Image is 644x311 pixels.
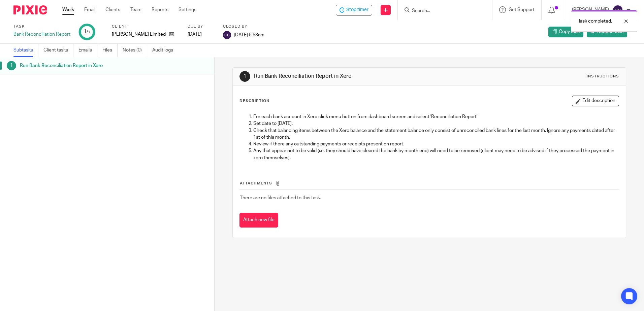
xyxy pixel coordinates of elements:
[179,6,196,13] a: Settings
[84,28,90,36] div: 1
[188,24,215,29] label: Due by
[223,31,231,39] img: svg%3E
[239,71,250,82] div: 1
[223,24,264,29] label: Closed by
[78,44,97,57] a: Emails
[152,44,178,57] a: Audit logs
[152,6,168,13] a: Reports
[254,73,444,80] h1: Run Bank Reconciliation Report in Xero
[572,96,619,106] button: Edit description
[13,44,38,57] a: Subtasks
[253,120,618,127] p: Set date to [DATE].
[188,31,215,38] div: [DATE]
[102,44,118,57] a: Files
[130,6,141,13] a: Team
[13,31,70,38] div: Bank Reconciliation Report
[253,113,618,120] p: For each bank account in Xero click menu button from dashboard screen and select 'Reconciliation ...
[87,30,90,34] small: /1
[234,32,264,37] span: [DATE] 5:53am
[336,5,372,15] div: Jo Alexander Limited - Bank Reconciliation Report
[240,196,321,200] span: There are no files attached to this task.
[240,181,272,185] span: Attachments
[62,6,74,13] a: Work
[13,5,47,14] img: Pixie
[7,61,16,70] div: 1
[253,127,618,141] p: Check that balancing items between the Xero balance and the statement balance only consist of unr...
[84,6,95,13] a: Email
[239,98,269,104] p: Description
[239,213,278,228] button: Attach new file
[123,44,147,57] a: Notes (0)
[105,6,120,13] a: Clients
[587,74,619,79] div: Instructions
[112,24,179,29] label: Client
[43,44,73,57] a: Client tasks
[13,24,70,29] label: Task
[112,31,166,38] p: [PERSON_NAME] Limited
[20,61,145,71] h1: Run Bank Reconciliation Report in Xero
[253,141,618,147] p: Review if there any outstanding payments or receipts present on report.
[612,5,623,15] img: svg%3E
[578,18,612,25] p: Task completed.
[253,147,618,161] p: Any that appear not to be valid (i.e. they should have cleared the bank by month end) will need t...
